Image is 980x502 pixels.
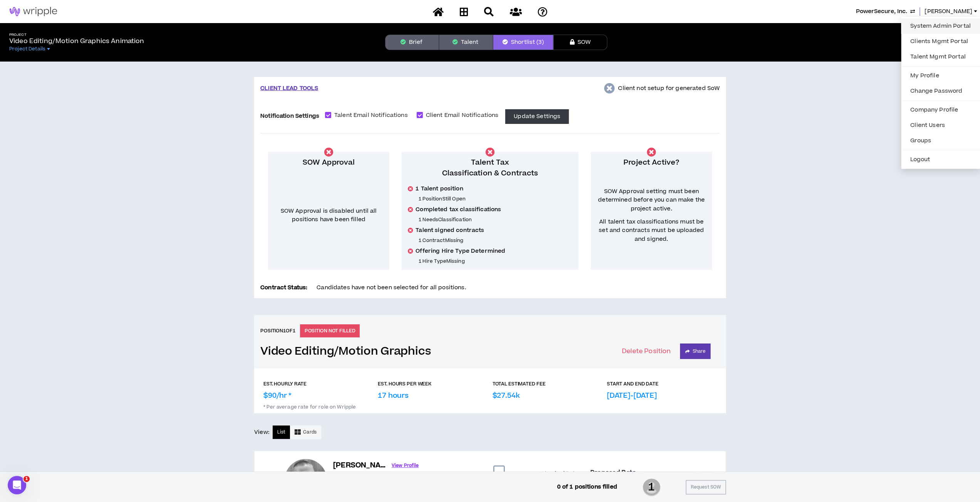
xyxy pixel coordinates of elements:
[290,425,321,439] button: Cards
[23,476,30,482] span: 1
[9,33,144,37] h5: Project
[906,154,975,165] button: Logout
[317,284,466,292] span: Candidates have not been selected for all positions.
[856,7,915,16] button: PowerSecure, Inc.
[263,390,291,401] p: $90/hr
[300,324,360,337] p: POSITION NOT FILLED
[906,70,975,82] a: My Profile
[597,218,706,243] span: All talent tax classifications must be set and contracts must be uploaded and signed.
[607,380,658,387] p: START AND END DATE
[260,84,318,93] p: CLIENT LEAD TOOLS
[281,207,377,223] span: SOW Approval is disabled until all positions have been filled
[392,459,419,472] a: View Profile
[906,120,975,131] a: Client Users
[254,428,270,437] p: View:
[906,104,975,116] a: Company Profile
[643,478,660,497] span: 1
[906,36,975,47] a: Clients Mgmt Portal
[906,51,975,63] a: Talent Mgmt Portal
[597,187,706,213] span: SOW Approval setting must been determined before you can make the project active.
[260,109,319,123] label: Notification Settings
[597,157,706,168] p: Project Active?
[419,217,572,223] p: 1 Needs Classification
[493,380,546,387] p: TOTAL ESTIMATED FEE
[263,380,307,387] p: EST. HOURLY RATE
[8,476,26,494] iframe: Intercom live chat
[263,401,717,410] p: * Per average rate for role on Wripple
[415,247,505,255] span: Offering Hire Type Determined
[303,429,317,436] span: Cards
[906,20,975,32] a: System Admin Portal
[590,469,636,477] h4: Proposed Rate
[686,480,726,494] button: Request SOW
[415,206,501,213] span: Completed tax classifications
[493,35,553,50] button: Shortlist (3)
[505,109,569,124] button: Update Settings
[419,258,572,264] p: 1 Hire Type Missing
[622,344,671,359] button: Delete Position
[906,85,975,97] a: Change Password
[274,157,383,168] p: SOW Approval
[415,227,484,234] span: Talent signed contracts
[423,111,502,120] span: Client Email Notifications
[260,327,295,334] h6: Position 1 of 1
[260,284,307,292] p: Contract Status:
[493,390,520,401] p: $27.54k
[333,460,387,471] h6: [PERSON_NAME]
[925,7,972,16] span: [PERSON_NAME]
[618,84,720,93] p: Client not setup for generated SoW
[9,46,45,52] span: Project Details
[378,390,409,401] p: 17 hours
[285,459,327,501] div: Joseph W.
[553,35,607,50] button: SOW
[680,344,710,359] button: Share
[9,37,144,46] p: Video Editing/Motion Graphics Animation
[419,196,572,202] p: 1 Position Still Open
[331,111,411,120] span: Talent Email Notifications
[260,345,431,358] a: Video Editing/Motion Graphics
[419,237,572,243] p: 1 Contract Missing
[541,471,578,477] h4: Standard Rate
[415,185,463,193] span: 1 Talent position
[906,135,975,147] a: Groups
[607,390,657,401] p: [DATE]-[DATE]
[557,483,617,491] p: 0 of 1 positions filled
[378,380,432,387] p: EST. HOURS PER WEEK
[408,157,572,179] p: Talent Tax Classification & Contracts
[439,35,493,50] button: Talent
[856,7,907,16] span: PowerSecure, Inc.
[385,35,439,50] button: Brief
